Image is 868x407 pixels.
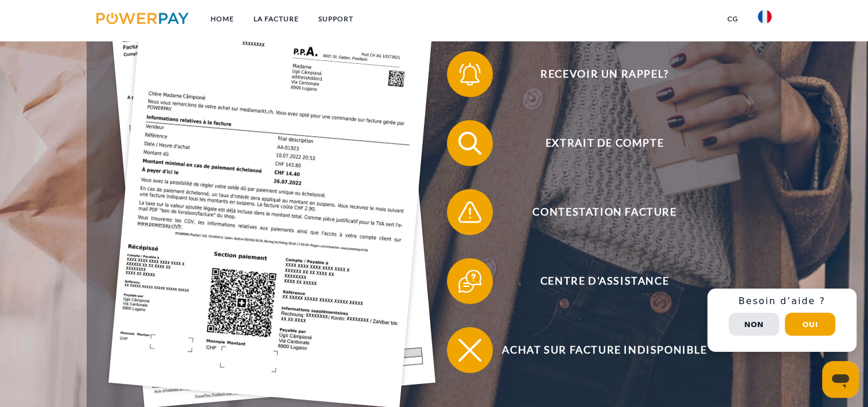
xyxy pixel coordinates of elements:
span: Recevoir un rappel? [464,51,745,97]
a: Home [201,9,244,29]
img: qb_help.svg [456,267,484,295]
button: Oui [785,313,835,336]
img: qb_close.svg [456,336,484,364]
button: Contestation Facture [447,189,745,235]
button: Centre d'assistance [447,258,745,304]
button: Extrait de compte [447,120,745,166]
div: Schnellhilfe [707,289,857,352]
a: CG [718,9,748,29]
img: qb_search.svg [456,129,484,158]
button: Non [729,313,779,336]
a: LA FACTURE [244,9,309,29]
h3: Besoin d’aide ? [714,295,850,307]
span: Contestation Facture [464,189,745,235]
img: fr [758,10,772,24]
img: qb_warning.svg [456,198,484,226]
button: Recevoir un rappel? [447,51,745,97]
img: qb_bell.svg [456,60,484,89]
a: Support [309,9,363,29]
span: Achat sur facture indisponible [464,327,745,373]
iframe: Bouton de lancement de la fenêtre de messagerie [822,361,859,398]
span: Extrait de compte [464,120,745,166]
button: Achat sur facture indisponible [447,327,745,373]
img: logo-powerpay.svg [96,13,189,24]
span: Centre d'assistance [464,258,745,304]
